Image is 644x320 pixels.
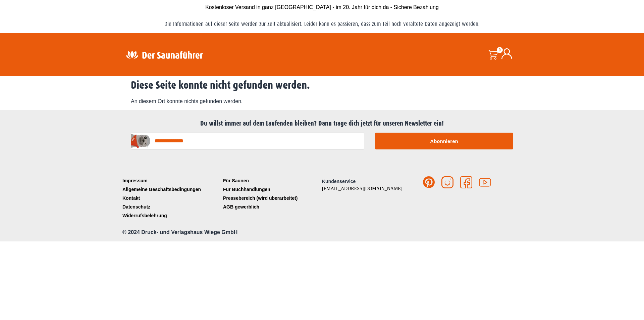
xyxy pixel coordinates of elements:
[221,185,322,194] a: Für Buchhandlungen
[121,194,221,202] a: Kontakt
[322,179,356,184] span: Kundenservice
[221,202,322,211] a: AGB gewerblich
[221,176,322,211] nav: Menü
[124,120,520,128] h2: Du willst immer auf dem Laufenden bleiben? Dann trage dich jetzt für unseren Newsletter ein!
[131,97,513,105] p: An diesem Ort konnte nichts gefunden werden.
[122,229,237,235] span: © 2024 Druck- und Verlagshaus Wiege GmbH
[205,4,439,10] span: Kostenloser Versand in ganz [GEOGRAPHIC_DATA] - im 20. Jahr für dich da - Sichere Bezahlung
[121,176,221,220] nav: Menü
[121,211,221,220] a: Widerrufsbelehrung
[121,18,523,30] p: Die Informationen auf dieser Seite werden zur Zeit aktualisiert. Leider kann es passieren, dass z...
[121,176,221,185] a: Impressum
[221,176,322,185] a: Für Saunen
[221,194,322,202] a: Pressebereich (wird überarbeitet)
[121,202,221,211] a: Datenschutz
[497,47,503,53] span: 0
[121,185,221,194] a: Allgemeine Geschäftsbedingungen
[375,133,513,149] button: Abonnieren
[131,79,513,92] h1: Diese Seite konnte nicht gefunden werden.
[322,186,402,191] a: [EMAIL_ADDRESS][DOMAIN_NAME]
